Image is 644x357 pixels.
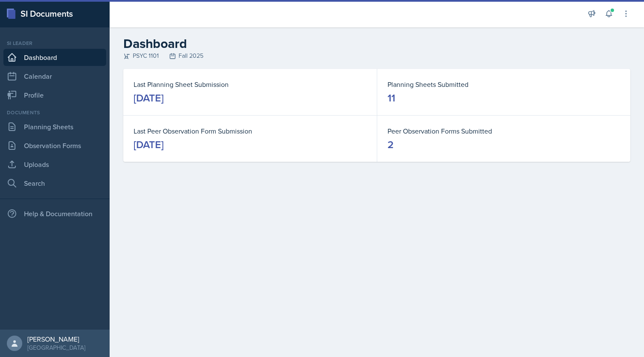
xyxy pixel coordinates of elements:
a: Planning Sheets [3,118,106,135]
div: [PERSON_NAME] [27,335,85,343]
a: Calendar [3,68,106,85]
dt: Last Planning Sheet Submission [134,79,367,89]
div: 11 [388,91,395,105]
dt: Peer Observation Forms Submitted [388,126,620,136]
a: Search [3,175,106,192]
div: [DATE] [134,91,164,105]
a: Uploads [3,156,106,173]
dt: Planning Sheets Submitted [388,79,620,89]
div: [DATE] [134,138,164,152]
div: Documents [3,109,106,116]
a: Dashboard [3,49,106,66]
div: Help & Documentation [3,205,106,222]
a: Observation Forms [3,137,106,154]
div: [GEOGRAPHIC_DATA] [27,343,85,352]
dt: Last Peer Observation Form Submission [134,126,367,136]
a: Profile [3,86,106,104]
div: Si leader [3,39,106,47]
h2: Dashboard [123,36,630,51]
div: 2 [388,138,394,152]
div: PSYC 1101 Fall 2025 [123,51,630,60]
